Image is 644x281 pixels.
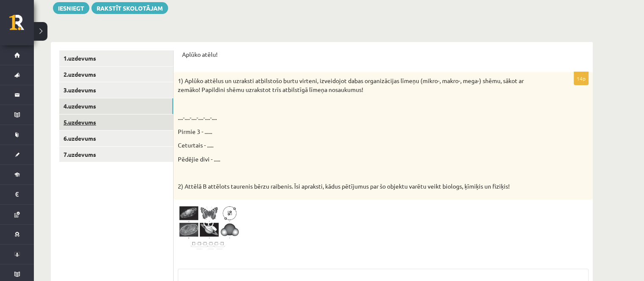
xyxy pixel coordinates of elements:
[59,114,173,130] a: 5.uzdevums
[178,155,546,164] p: Pēdējie divi - .....
[59,67,173,82] a: 2.uzdevums
[574,72,589,85] p: 14p
[9,15,34,36] a: Rīgas 1. Tālmācības vidusskola
[178,113,546,122] p: ....-....-....-....-....-....
[59,82,173,98] a: 3.uzdevums
[178,182,546,191] p: 2) Attēlā B attēlots taurenis bērzu raibenis. Īsi apraksti, kādus pētījumus par šo objektu varētu...
[178,76,546,94] p: 1) Aplūko attēlus un uzraksti atbilstošo burtu virteni, izveidojot dabas organizācijas līmeņu (mi...
[91,2,168,14] a: Rakstīt skolotājam
[53,2,89,14] button: Iesniegt
[59,50,173,66] a: 1.uzdevums
[59,131,173,146] a: 6.uzdevums
[182,50,584,59] p: Aplūko atēlu!
[59,147,173,162] a: 7.uzdevums
[178,204,241,252] img: z1.jpg
[59,98,173,114] a: 4.uzdevums
[178,127,546,136] p: Pirmie 3 - ......
[178,141,546,150] p: Ceturtais - .....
